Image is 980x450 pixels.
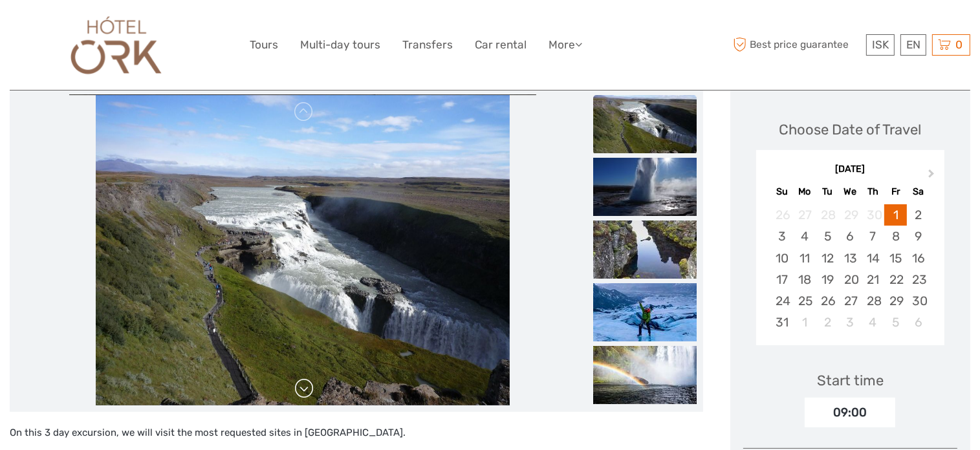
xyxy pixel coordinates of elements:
img: d2f4ca6c790d49048fcdba6d3c03c046_main_slider.jpeg [96,95,510,405]
div: Choose Monday, June 1st, 2026 [793,312,816,333]
div: Fr [884,183,907,200]
a: More [549,36,582,54]
a: Car rental [475,36,527,54]
div: Choose Friday, May 29th, 2026 [884,290,907,312]
div: Mo [793,183,816,200]
div: Choose Sunday, May 3rd, 2026 [770,226,793,247]
div: Choose Tuesday, May 12th, 2026 [816,248,839,269]
div: Tu [816,183,839,200]
div: Not available Wednesday, April 29th, 2026 [839,204,862,226]
div: Choose Thursday, May 14th, 2026 [862,248,884,269]
div: EN [900,34,926,56]
div: Choose Thursday, June 4th, 2026 [862,312,884,333]
div: Choose Date of Travel [779,120,921,140]
div: Choose Wednesday, May 20th, 2026 [839,269,862,290]
div: Choose Tuesday, May 26th, 2026 [816,290,839,312]
div: Choose Tuesday, May 19th, 2026 [816,269,839,290]
img: Our services [64,10,168,80]
button: Open LiveChat chat widget [149,20,164,36]
div: Choose Thursday, May 7th, 2026 [862,226,884,247]
div: Choose Monday, May 4th, 2026 [793,226,816,247]
div: Choose Monday, May 18th, 2026 [793,269,816,290]
p: We're away right now. Please check back later! [18,23,146,33]
div: Choose Saturday, May 30th, 2026 [907,290,930,312]
div: Choose Sunday, May 17th, 2026 [770,269,793,290]
img: 3e961037bcd146529ff487c3231f7ca2_slider_thumbnail.jpeg [593,346,697,404]
div: Choose Saturday, May 2nd, 2026 [907,204,930,226]
div: Choose Sunday, May 24th, 2026 [770,290,793,312]
div: Choose Thursday, May 28th, 2026 [862,290,884,312]
img: 580add3ad5c643cfabcab6c35ec655b6_slider_thumbnail.jpeg [593,158,697,216]
div: Choose Tuesday, May 5th, 2026 [816,226,839,247]
span: 0 [953,38,964,51]
div: Th [862,183,884,200]
div: Choose Wednesday, May 27th, 2026 [839,290,862,312]
div: 09:00 [805,398,895,427]
div: Su [770,183,793,200]
div: Choose Monday, May 25th, 2026 [793,290,816,312]
div: Not available Monday, April 27th, 2026 [793,204,816,226]
img: d2f4ca6c790d49048fcdba6d3c03c046_slider_thumbnail.jpeg [593,95,697,153]
span: ISK [872,38,889,51]
div: We [839,183,862,200]
div: Choose Saturday, June 6th, 2026 [907,312,930,333]
img: b3a9374979ef48999bf0b6efbb0299ed_slider_thumbnail.jpeg [593,283,697,341]
div: Choose Wednesday, June 3rd, 2026 [839,312,862,333]
img: 56fb9767ed5d4ee1bbc99f5d6ddfa0f8_slider_thumbnail.jpeg [593,220,697,279]
div: Choose Thursday, May 21st, 2026 [862,269,884,290]
div: Choose Friday, May 22nd, 2026 [884,269,907,290]
div: Choose Monday, May 11th, 2026 [793,248,816,269]
div: Choose Sunday, May 31st, 2026 [770,312,793,333]
div: Not available Sunday, April 26th, 2026 [770,204,793,226]
p: On this 3 day excursion, we will visit the most requested sites in [GEOGRAPHIC_DATA]. [10,425,703,442]
div: Start time [817,370,884,391]
div: Choose Friday, May 1st, 2026 [884,204,907,226]
button: Next Month [922,166,943,187]
div: Choose Tuesday, June 2nd, 2026 [816,312,839,333]
div: Choose Wednesday, May 13th, 2026 [839,248,862,269]
div: Choose Wednesday, May 6th, 2026 [839,226,862,247]
a: Multi-day tours [300,36,380,54]
span: Best price guarantee [730,34,863,56]
div: Choose Friday, May 8th, 2026 [884,226,907,247]
div: Choose Saturday, May 23rd, 2026 [907,269,930,290]
div: Choose Friday, May 15th, 2026 [884,248,907,269]
div: Choose Saturday, May 9th, 2026 [907,226,930,247]
div: Sa [907,183,930,200]
div: month 2026-05 [760,204,940,333]
div: Choose Saturday, May 16th, 2026 [907,248,930,269]
a: Transfers [402,36,453,54]
a: Tours [250,36,278,54]
div: Not available Thursday, April 30th, 2026 [862,204,884,226]
div: [DATE] [756,163,944,177]
div: Not available Tuesday, April 28th, 2026 [816,204,839,226]
div: Choose Sunday, May 10th, 2026 [770,248,793,269]
div: Choose Friday, June 5th, 2026 [884,312,907,333]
